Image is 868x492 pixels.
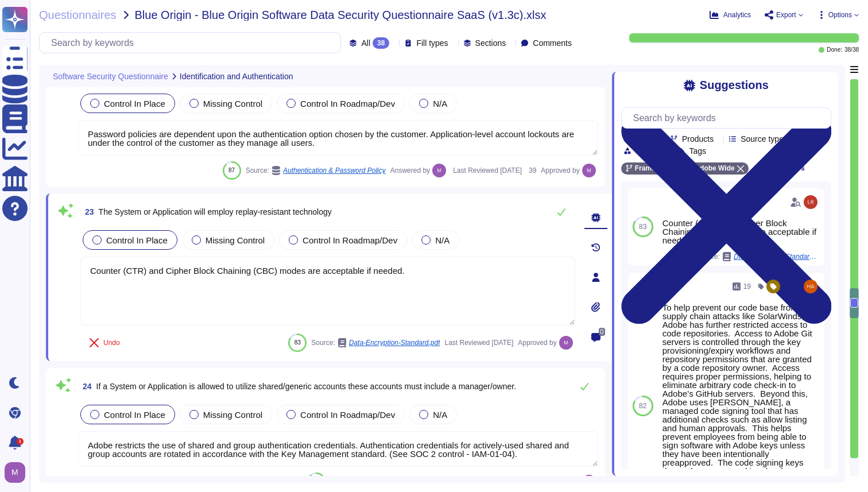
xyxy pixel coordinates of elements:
img: user [804,280,817,293]
span: Missing Control [203,410,262,420]
span: Analytics [723,11,751,18]
span: Fill types [416,39,448,47]
div: 1 [17,438,24,445]
span: 24 [78,382,92,390]
img: user [582,164,596,177]
span: Sections [475,39,506,47]
span: All [361,39,370,47]
span: Identification and Authentication [180,72,293,80]
span: Control In Roadmap/Dev [303,235,397,245]
span: If a System or Application is allowed to utilize shared/generic accounts these accounts must incl... [96,382,517,391]
span: Data-Encryption-Standard.pdf [349,339,440,346]
span: N/A [433,410,447,420]
textarea: Password policies are dependent upon the authentication option chosen by the customer. Applicatio... [78,120,598,156]
span: Undo [103,339,120,346]
button: user [2,460,33,485]
span: Approved by [541,167,579,174]
span: Answered by [390,167,430,174]
textarea: Adobe restricts the use of shared and group authentication credentials. Authentication credential... [78,431,598,467]
div: 38 [373,37,389,49]
span: Control In Place [104,410,165,420]
span: Control In Place [104,99,165,109]
span: 82 [639,402,646,409]
span: Questionnaires [39,9,117,21]
span: Source: [246,166,386,175]
button: Undo [80,331,129,354]
span: Missing Control [206,235,265,245]
button: Analytics [710,10,751,20]
span: N/A [435,235,449,245]
span: 39 [526,167,536,174]
span: Export [776,11,796,18]
span: Last Reviewed [DATE] [453,167,522,174]
img: user [804,195,817,209]
span: Options [828,11,852,18]
input: Search by keywords [45,33,340,53]
span: Blue Origin - Blue Origin Software Data Security Questionnaire SaaS (v1.3c).xlsx [135,9,547,21]
span: 0 [599,328,605,336]
span: Authentication & Password Policy [283,167,386,174]
span: The System or Application will employ replay-resistant technology [99,207,332,216]
span: Last Reviewed [DATE] [444,339,513,346]
span: N/A [433,99,447,109]
span: 83 [294,339,301,346]
span: 83 [639,223,646,230]
span: Software Security Questionnaire [53,72,168,80]
img: user [5,462,25,483]
span: Control In Place [106,235,168,245]
span: Source: [311,338,440,347]
span: Missing Control [203,99,262,109]
span: Comments [533,39,572,47]
span: 38 / 38 [844,47,859,53]
span: 87 [228,167,235,173]
span: Control In Roadmap/Dev [300,410,395,420]
span: Done: [827,47,842,53]
input: Search by keywords [627,108,831,128]
img: user [559,336,573,350]
span: Approved by [518,339,556,346]
textarea: Counter (CTR) and Cipher Block Chaining (CBC) modes are acceptable if needed. [80,257,575,326]
img: user [582,475,596,489]
span: 23 [80,208,94,216]
span: Control In Roadmap/Dev [300,99,395,109]
img: user [432,164,446,177]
